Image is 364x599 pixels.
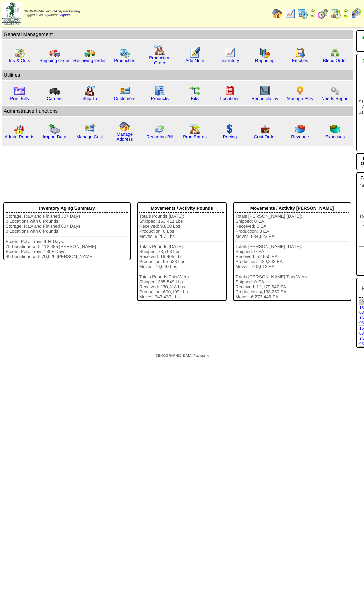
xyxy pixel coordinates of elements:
[189,85,200,96] img: workflow.gif
[114,58,135,63] a: Production
[251,96,278,101] a: Reconcile Inv
[24,10,80,13] span: [DEMOGRAPHIC_DATA] Packaging
[310,8,315,13] img: arrowleft.gif
[189,124,200,134] img: prodextras.gif
[235,214,349,300] div: Totals [PERSON_NAME] [DATE]: Shipped: 0 EA Received: 0 EA Production: 0 EA Moves: 634,523 EA Tota...
[155,354,209,358] span: [DEMOGRAPHIC_DATA] Packaging
[146,134,173,139] a: Recurring Bill
[2,30,353,39] td: General Management
[224,47,235,58] img: line_graph.gif
[73,58,106,63] a: Receiving Order
[297,8,308,19] img: calendarprod.gif
[2,70,353,80] td: Utilities
[49,47,60,58] img: truck.gif
[224,85,235,96] img: locations.gif
[260,85,270,96] img: line_graph2.gif
[9,58,30,63] a: Ins & Outs
[292,58,308,63] a: Empties
[185,58,204,63] a: Add Note
[119,47,130,58] img: calendarprod.gif
[119,85,130,96] img: customers.gif
[24,10,80,17] span: Logged in as Rquadros
[323,58,347,63] a: Blend Order
[39,58,70,63] a: Shipping Order
[84,124,96,134] img: managecust.png
[84,47,95,58] img: truck2.gif
[114,96,135,101] a: Customers
[295,124,305,134] img: pie_chart.png
[14,47,25,58] img: calendarinout.gif
[330,85,340,96] img: workflow.png
[84,85,95,96] img: factory2.gif
[6,204,128,213] div: Inventory Aging Summary
[151,96,169,101] a: Products
[343,13,348,19] img: arrowright.gif
[325,134,345,139] a: Expenses
[317,8,328,19] img: calendarblend.gif
[291,134,309,139] a: Revenue
[76,134,103,139] a: Manage Cust
[154,124,165,134] img: reconcile.gif
[330,47,340,58] img: network.png
[330,124,340,134] img: pie_chart2.png
[321,96,349,101] a: Needs Report
[191,96,199,101] a: Kits
[82,96,97,101] a: Ship To
[343,8,348,13] img: arrowleft.gif
[284,8,295,19] img: line_graph.gif
[189,47,200,58] img: orders.gif
[6,214,128,259] div: Storage, Raw and Finished 30+ Days: 0 Locations with 0 Pounds Storage, Raw and Finished 60+ Days:...
[47,96,62,101] a: Carriers
[14,85,25,96] img: invoice2.gif
[287,96,313,101] a: Manage POs
[272,8,282,19] img: home.gif
[49,124,60,134] img: import.gif
[149,55,171,65] a: Production Order
[330,8,341,19] img: calendarinout.gif
[119,121,130,132] img: home.gif
[235,204,349,213] div: Movements / Activity [PERSON_NAME]
[139,204,225,213] div: Movements / Activity Pounds
[310,13,315,19] img: arrowright.gif
[295,47,305,58] img: workorder.gif
[260,47,270,58] img: graph.gif
[43,134,66,139] a: Import Data
[2,106,353,116] td: Adminstrative Functions
[183,134,207,139] a: Prod Extras
[351,8,361,19] img: calendarcustomer.gif
[58,13,70,17] a: (logout)
[5,134,34,139] a: Admin Reports
[49,85,60,96] img: truck3.gif
[220,96,239,101] a: Locations
[10,96,29,101] a: Print Bills
[224,124,235,134] img: dollar.gif
[14,124,25,134] img: graph2.png
[295,85,305,96] img: po.png
[221,58,239,63] a: Inventory
[139,214,225,300] div: Totals Pounds [DATE]: Shipped: 163,411 Lbs Received: 9,800 Lbs Production: 0 Lbs Moves: 9,257 Lbs...
[154,85,165,96] img: cabinet.gif
[254,134,276,139] a: Cust Order
[255,58,275,63] a: Reporting
[154,44,165,55] img: factory.gif
[117,132,133,142] a: Manage Address
[260,124,270,134] img: cust_order.png
[2,2,21,25] img: zoroco-logo-small.webp
[223,134,237,139] a: Pricing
